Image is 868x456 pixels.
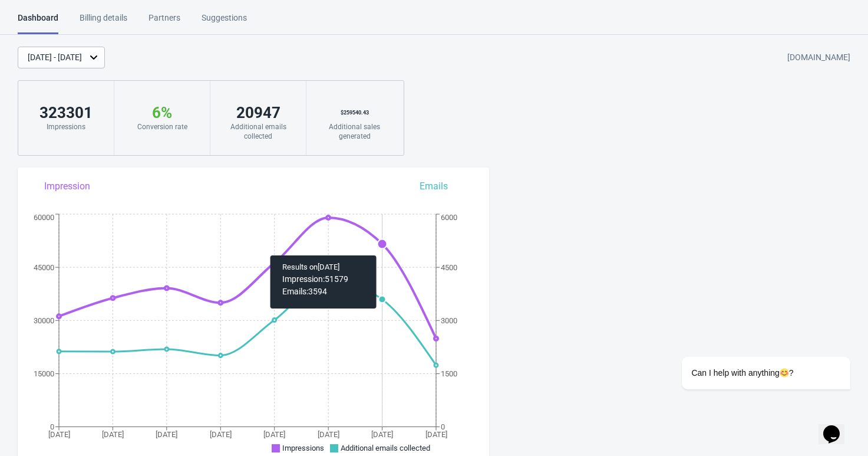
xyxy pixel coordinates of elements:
[156,430,177,439] tspan: [DATE]
[441,369,457,378] tspan: 1500
[441,263,457,272] tspan: 4500
[48,430,70,439] tspan: [DATE]
[102,430,124,439] tspan: [DATE]
[34,263,54,272] tspan: 45000
[819,409,856,444] iframe: chat widget
[30,122,102,132] div: Impressions
[28,51,82,64] div: [DATE] - [DATE]
[441,213,457,222] tspan: 6000
[126,103,198,122] div: 6 %
[126,122,198,132] div: Conversion rate
[34,369,54,378] tspan: 15000
[30,103,102,122] div: 323301
[318,103,391,122] div: $ 259540.43
[34,316,54,325] tspan: 30000
[318,122,391,141] div: Additional sales generated
[644,264,856,403] iframe: chat widget
[425,430,447,439] tspan: [DATE]
[341,444,430,452] span: Additional emails collected
[282,444,324,452] span: Impressions
[222,122,294,141] div: Additional emails collected
[80,12,127,32] div: Billing details
[371,430,393,439] tspan: [DATE]
[148,12,180,32] div: Partners
[441,316,457,325] tspan: 3000
[222,103,294,122] div: 20947
[202,12,247,32] div: Suggestions
[318,430,339,439] tspan: [DATE]
[50,422,54,431] tspan: 0
[787,47,850,68] div: [DOMAIN_NAME]
[34,213,54,222] tspan: 60000
[18,12,58,34] div: Dashboard
[441,422,445,431] tspan: 0
[210,430,232,439] tspan: [DATE]
[263,430,285,439] tspan: [DATE]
